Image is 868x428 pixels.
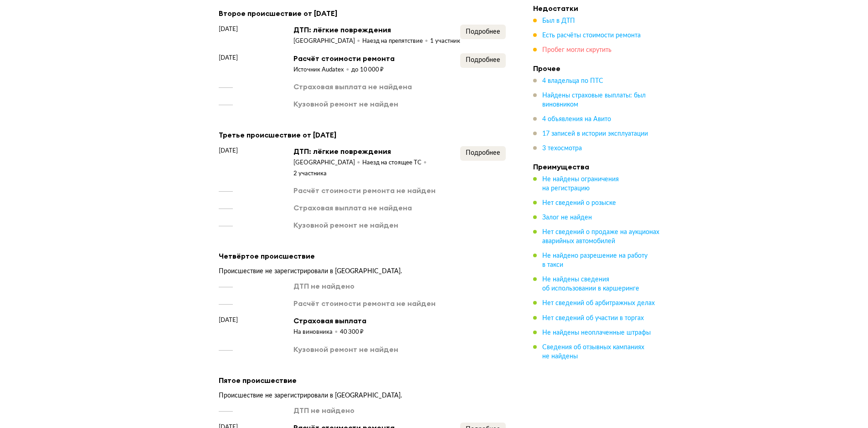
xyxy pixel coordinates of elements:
div: Происшествие не зарегистрировали в [GEOGRAPHIC_DATA]. [219,392,506,400]
span: Подробнее [466,150,500,156]
div: 1 участник [430,37,460,46]
span: Нет сведений об арбитражных делах [542,300,655,306]
div: Страховая выплата не найдена [293,82,412,92]
span: 3 техосмотра [542,145,582,152]
div: [GEOGRAPHIC_DATA] [293,37,362,46]
h4: Прочее [533,64,661,73]
span: Нет сведений об участии в торгах [542,315,644,321]
span: 17 записей в истории эксплуатации [542,131,648,137]
h4: Недостатки [533,4,661,13]
div: [GEOGRAPHIC_DATA] [293,159,362,167]
div: Кузовной ремонт не найден [293,220,398,230]
div: 2 участника [293,170,327,178]
button: Подробнее [460,53,506,68]
span: Пробег могли скрутить [542,47,611,53]
span: Нет сведений о розыске [542,200,616,206]
span: Не найдено разрешение на работу в такси [542,253,647,268]
span: Найдены страховые выплаты: был виновником [542,92,646,108]
div: 40 300 ₽ [340,328,364,336]
span: [DATE] [219,146,238,155]
div: Страховая выплата не найдена [293,203,412,213]
h4: Преимущества [533,162,661,171]
span: Нет сведений о продаже на аукционах аварийных автомобилей [542,229,659,245]
div: ДТП: лёгкие повреждения [293,146,460,156]
div: Второе происшествие от [DATE] [219,7,506,19]
div: Расчёт стоимости ремонта не найден [293,185,436,195]
div: ДТП: лёгкие повреждения [293,25,460,35]
span: 4 объявления на Авито [542,116,611,122]
span: [DATE] [219,316,238,325]
span: Был в ДТП [542,18,575,24]
div: Кузовной ремонт не найден [293,99,398,109]
div: Источник Audatex [293,66,351,74]
span: Сведения об отзывных кампаниях не найдены [542,344,644,359]
span: Не найдены ограничения на регистрацию [542,176,619,192]
span: 4 владельца по ПТС [542,78,603,84]
span: Подробнее [466,29,500,35]
div: ДТП не найдено [293,281,354,291]
div: Происшествие не зарегистрировали в [GEOGRAPHIC_DATA]. [219,267,506,275]
span: Не найдены сведения об использовании в каршеринге [542,276,639,292]
div: Страховая выплата [293,316,366,326]
div: Расчёт стоимости ремонта [293,53,395,63]
button: Подробнее [460,146,506,161]
div: до 10 000 ₽ [351,66,384,74]
div: Расчёт стоимости ремонта не найден [293,298,436,308]
div: Наезд на препятствие [362,37,430,46]
span: Подробнее [466,57,500,63]
div: Наезд на стоящее ТС [362,159,429,167]
div: Третье происшествие от [DATE] [219,129,506,141]
button: Подробнее [460,25,506,39]
div: ДТП не найдено [293,405,354,415]
span: Не найдены неоплаченные штрафы [542,329,651,336]
span: [DATE] [219,53,238,62]
div: Кузовной ремонт не найден [293,344,398,354]
span: [DATE] [219,25,238,34]
div: Четвёртое происшествие [219,250,506,262]
div: Пятое происшествие [219,374,506,386]
span: Залог не найден [542,214,592,221]
span: Есть расчёты стоимости ремонта [542,32,641,39]
div: На виновника [293,328,340,336]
